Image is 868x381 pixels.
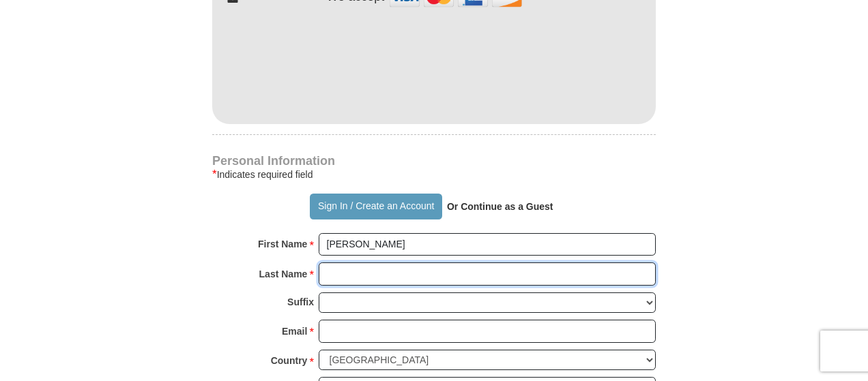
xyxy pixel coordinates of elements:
strong: Suffix [287,292,314,311]
strong: Email [282,322,307,341]
strong: Last Name [259,264,308,284]
h4: Personal Information [212,155,656,166]
div: Indicates required field [212,166,656,183]
strong: Or Continue as a Guest [447,201,553,212]
strong: Country [271,351,308,370]
button: Sign In / Create an Account [310,194,442,219]
strong: First Name [258,234,307,254]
